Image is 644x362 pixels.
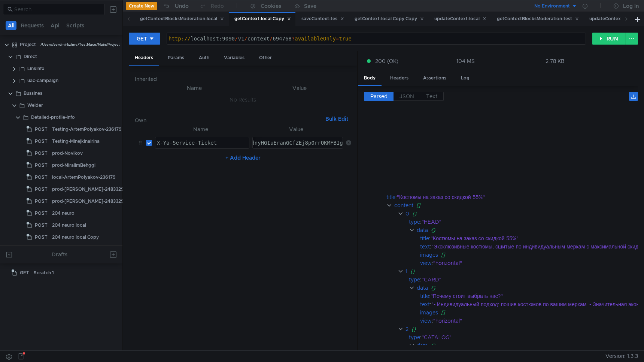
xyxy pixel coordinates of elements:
div: Testing-MinejkinaIrina [52,136,100,147]
div: view [420,317,432,325]
div: 2.78 KB [546,58,565,64]
th: Value [249,125,343,134]
div: title [420,234,429,242]
div: Save [304,3,316,9]
span: POST [35,160,48,171]
div: title [386,193,395,201]
button: GET [129,33,160,45]
div: updateContext-test [589,15,640,23]
div: images [420,251,438,259]
div: Direct [24,51,37,62]
div: prod-Novikov [52,148,83,159]
button: Api [48,21,62,30]
div: type [409,218,420,226]
div: Testing-ArtemPolyakov-236179 [52,124,122,135]
div: view [420,259,432,267]
div: Redo [211,1,224,10]
div: No Environment [534,3,570,10]
div: text [420,242,430,251]
span: POST [35,172,48,183]
div: Detailed-profile-info [31,112,75,123]
div: updateContext-local [434,15,486,23]
span: POST [35,184,48,195]
div: 2 [405,325,408,333]
div: images [420,308,438,317]
span: 200 (OK) [375,57,398,65]
span: Text [426,93,437,100]
div: Project [20,39,36,50]
button: Create New [126,2,157,10]
div: getContext-local Copy [234,15,291,23]
div: prod-MiralimBehggi [52,160,95,171]
nz-embed-empty: No Results [230,96,256,103]
div: Variables [218,51,250,65]
div: 204 neuro local [52,220,86,231]
div: Undo [175,1,189,10]
button: Scripts [64,21,86,30]
div: Params [162,51,190,65]
div: data [417,284,428,292]
th: Name [141,84,248,93]
div: Drafts [52,250,67,259]
div: Headers [384,71,414,85]
div: type [409,275,420,284]
div: /Users/serdmi-kzhnv/TestMace/Main/Project [40,39,120,50]
span: POST [35,196,48,207]
div: Welder [27,100,43,111]
div: 204 neuro local Copy [52,232,99,243]
button: + Add Header [222,153,264,162]
div: data [417,226,428,234]
div: Headers [129,51,159,66]
button: RUN [592,33,626,45]
span: Version: 1.3.3 [605,351,638,362]
span: GET [20,267,29,278]
div: title [420,292,429,300]
span: POST [35,148,48,159]
button: Redo [194,0,229,12]
th: Value [248,84,351,93]
div: getContext-local Copy Copy [355,15,424,23]
div: getContextBlocksModeration-test [497,15,579,23]
div: saveContext-tes [301,15,344,23]
div: GET [137,34,147,43]
div: 104 MS [456,58,475,64]
span: JSON [400,93,414,100]
th: Name [152,125,249,134]
div: Other [253,51,278,65]
button: Undo [157,0,194,12]
button: Bulk Edit [322,114,351,123]
div: LinkInfo [27,63,45,74]
span: POST [35,124,48,135]
div: Log [455,71,476,85]
div: Auth [193,51,215,65]
div: Cookies [261,1,281,10]
div: 1 [405,267,407,275]
div: Bussines [24,88,42,99]
div: Log In [623,1,639,10]
div: uac-campaign [27,75,58,86]
div: prod-[PERSON_NAME]-2483329 [52,184,124,195]
h6: Inherited [135,75,351,84]
div: type [409,333,420,341]
div: getContextBlocksModeration-local [140,15,224,23]
div: 204 neuro [52,208,75,219]
span: Parsed [370,93,388,100]
div: data [417,341,428,350]
div: Body [358,71,382,86]
div: Assertions [417,71,452,85]
div: 0 [405,209,409,218]
input: Search... [14,5,100,13]
div: content [394,201,413,209]
h6: Own [135,116,322,125]
div: service-feed [31,244,58,256]
span: POST [35,220,48,231]
span: POST [35,136,48,147]
div: prod-[PERSON_NAME]-2483329 Copy [52,196,137,207]
div: text [420,300,430,308]
button: Requests [19,21,46,30]
div: local-ArtemPolyakov-236179 [52,172,116,183]
div: Scratch 1 [34,267,54,278]
span: POST [35,232,48,243]
button: All [6,21,16,30]
span: POST [35,208,48,219]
